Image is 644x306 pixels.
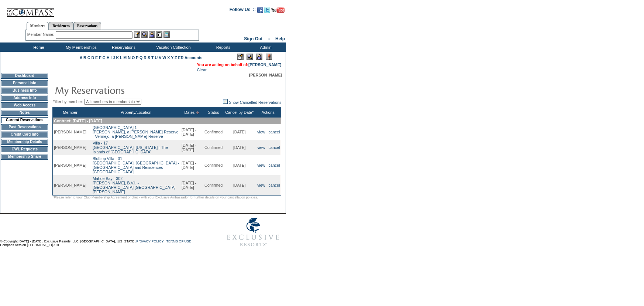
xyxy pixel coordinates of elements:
[120,55,122,60] a: L
[99,55,101,60] a: F
[6,2,54,17] img: Compass Home
[175,55,177,60] a: Z
[53,155,87,175] td: [PERSON_NAME]
[27,22,49,30] a: Members
[93,141,168,154] a: Villa - 17[GEOGRAPHIC_DATA], [US_STATE] - The Islands of [GEOGRAPHIC_DATA]
[73,22,101,30] a: Reservations
[197,68,206,72] a: Clear
[1,73,48,79] td: Dashboard
[1,139,48,145] td: Membership Details
[101,42,144,52] td: Reservations
[116,55,119,60] a: K
[93,156,179,174] a: Blufftop Villa - 31[GEOGRAPHIC_DATA], [GEOGRAPHIC_DATA] - [GEOGRAPHIC_DATA] and Residences [GEOGR...
[155,55,158,60] a: U
[256,54,262,60] img: Impersonate
[162,55,166,60] a: W
[257,183,265,187] a: view
[1,80,48,86] td: Personal Info
[144,42,201,52] td: Vacation Collection
[203,175,224,195] td: Confirmed
[136,55,138,60] a: P
[244,36,262,41] a: Sign Out
[87,55,90,60] a: C
[136,239,163,243] a: PRIVACY POLICY
[52,99,83,104] span: Filter by member:
[244,42,286,52] td: Admin
[257,9,263,14] a: Become our fan on Facebook
[123,55,127,60] a: M
[151,55,154,60] a: T
[180,175,203,195] td: [DATE] - [DATE]
[1,110,48,116] td: Notes
[248,62,281,67] a: [PERSON_NAME]
[167,55,170,60] a: X
[1,124,48,130] td: Past Reservations
[128,55,131,60] a: N
[83,55,86,60] a: B
[148,55,150,60] a: S
[257,145,265,150] a: view
[201,42,244,52] td: Reports
[220,214,286,251] img: Exclusive Resorts
[1,146,48,152] td: CWL Requests
[269,163,280,167] a: cancel
[269,183,280,187] a: cancel
[224,155,255,175] td: [DATE]
[149,31,155,38] img: Impersonate
[113,55,115,60] a: J
[171,55,173,60] a: Y
[255,107,281,118] th: Actions
[268,36,271,41] span: ::
[53,175,87,195] td: [PERSON_NAME]
[266,54,272,60] img: Log Concern/Member Elevation
[1,88,48,93] td: Business Info
[132,55,135,60] a: O
[223,99,228,104] img: chk_off.JPG
[208,110,219,115] a: Status
[95,55,98,60] a: E
[224,124,255,140] td: [DATE]
[121,110,152,115] a: Property/Location
[247,54,253,60] img: View Mode
[1,132,48,137] td: Credit Card Info
[93,176,176,194] a: Mahoe Bay - 302[PERSON_NAME], B.V.I. - [GEOGRAPHIC_DATA] [GEOGRAPHIC_DATA][PERSON_NAME]
[203,155,224,175] td: Confirmed
[17,42,59,52] td: Home
[111,55,112,60] a: I
[264,9,270,14] a: Follow us on Twitter
[1,95,48,101] td: Address Info
[237,54,244,60] img: Edit Mode
[225,110,254,115] a: Cancel by Date*
[52,195,258,199] span: *Please refer to your Club Membership Agreement or check with your Exclusive Ambassador for furth...
[203,140,224,155] td: Confirmed
[269,130,280,134] a: cancel
[163,31,170,38] img: b_calculator.gif
[257,7,263,13] img: Become our fan on Facebook
[203,124,224,140] td: Confirmed
[178,55,203,60] a: ER Accounts
[63,110,78,115] a: Member
[230,6,256,15] td: Follow Us ::
[107,55,110,60] a: H
[103,55,106,60] a: G
[180,140,203,155] td: [DATE] - [DATE]
[1,102,48,108] td: Web Access
[141,31,148,38] img: View
[93,125,179,139] a: [GEOGRAPHIC_DATA] 1 -[PERSON_NAME], a [PERSON_NAME] Reserve - Vermejo, a [PERSON_NAME] Reserve
[53,140,87,155] td: [PERSON_NAME]
[180,124,203,140] td: [DATE] - [DATE]
[257,130,265,134] a: view
[185,110,195,115] a: Dates
[134,31,140,38] img: b_edit.gif
[180,155,203,175] td: [DATE] - [DATE]
[166,239,192,243] a: TERMS OF USE
[271,9,285,14] a: Subscribe to our YouTube Channel
[59,42,101,52] td: My Memberships
[49,22,73,30] a: Residences
[249,73,282,77] span: [PERSON_NAME]
[27,31,56,38] div: Member Name:
[55,82,202,97] img: pgTtlMyReservations.gif
[80,55,82,60] a: A
[156,31,162,38] img: Reservations
[269,145,280,150] a: cancel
